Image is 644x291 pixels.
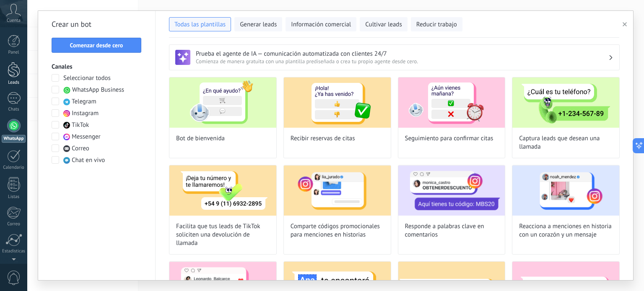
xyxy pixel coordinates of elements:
button: Todas las plantillas [169,17,231,31]
span: Captura leads que desean una llamada [519,134,613,151]
span: Facilita que tus leads de TikTok soliciten una devolución de llamada [176,222,270,247]
div: Estadísticas [2,249,26,254]
span: Comparte códigos promocionales para menciones en historias [291,222,384,239]
span: Todas las plantillas [174,21,226,29]
span: WhatsApp Business [72,86,124,94]
span: Reducir trabajo [416,21,457,29]
span: Información comercial [291,21,351,29]
span: Seguimiento para confirmar citas [405,134,493,143]
img: Responde a palabras clave en comentarios [398,165,505,216]
button: Reducir trabajo [411,17,462,31]
span: Chat en vivo [72,156,105,165]
img: Seguimiento para confirmar citas [398,77,505,128]
div: Chats [2,107,26,112]
span: Telegram [72,98,96,106]
button: Cultivar leads [360,17,407,31]
div: Leads [2,80,26,85]
span: Bot de bienvenida [176,134,225,143]
img: Reacciona a menciones en historia con un corazón y un mensaje [512,165,619,216]
img: Comparte códigos promocionales para menciones en historias [284,165,391,216]
span: Instagram [72,109,99,118]
button: Información comercial [286,17,356,31]
span: Generar leads [240,21,277,29]
span: Responde a palabras clave en comentarios [405,222,499,239]
div: Correo [2,221,26,227]
span: Comenzar desde cero [70,42,123,48]
h2: Crear un bot [52,18,142,31]
div: Calendario [2,165,26,170]
button: Generar leads [234,17,282,31]
img: Captura leads que desean una llamada [512,77,619,128]
div: WhatsApp [2,135,26,143]
h3: Prueba el agente de IA — comunicación automatizada con clientes 24/7 [196,50,608,58]
span: Seleccionar todos [63,74,111,82]
img: Facilita que tus leads de TikTok soliciten una devolución de llamada [169,165,276,216]
img: Bot de bienvenida [169,77,276,128]
div: Listas [2,194,26,200]
div: Panel [2,50,26,55]
img: Recibir reservas de citas [284,77,391,128]
span: Cultivar leads [365,21,402,29]
span: Comienza de manera gratuita con una plantilla prediseñada o crea tu propio agente desde cero. [196,58,608,65]
span: Correo [72,144,89,153]
span: Reacciona a menciones en historia con un corazón y un mensaje [519,222,613,239]
span: Messenger [72,133,101,141]
h3: Canales [52,63,142,71]
button: Comenzar desde cero [52,38,141,53]
span: Recibir reservas de citas [291,134,355,143]
span: TikTok [72,121,89,129]
span: Cuenta [7,18,21,23]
